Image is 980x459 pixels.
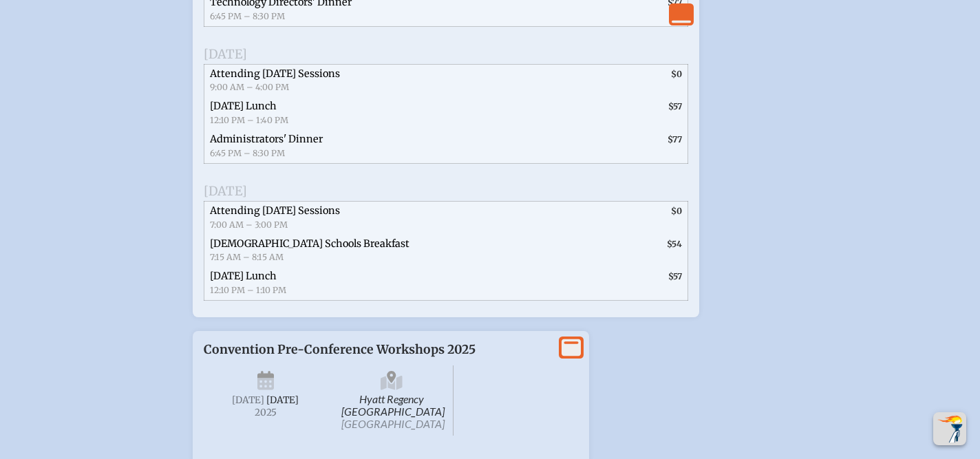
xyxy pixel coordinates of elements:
img: To the top [936,415,963,442]
span: 6:45 PM – 8:30 PM [210,11,285,21]
span: [DATE] Lunch [210,100,277,112]
span: 12:10 PM – 1:10 PM [210,285,286,295]
span: 7:00 AM – 3:00 PM [210,220,288,230]
span: Attending [DATE] Sessions [210,204,340,217]
span: 12:10 PM – 1:40 PM [210,115,288,125]
span: $57 [668,101,682,111]
span: $0 [671,206,682,216]
span: Attending [DATE] Sessions [210,67,340,80]
span: $0 [671,69,682,79]
span: $54 [667,239,682,249]
span: 9:00 AM – 4:00 PM [210,82,289,92]
span: Convention Pre-Conference Workshops 2025 [204,342,476,357]
span: [DATE] [204,46,247,62]
span: Hyatt Regency [GEOGRAPHIC_DATA] [330,365,454,436]
span: [GEOGRAPHIC_DATA] [341,417,445,430]
span: [DATE] Lunch [210,270,277,282]
span: $77 [668,134,682,145]
button: Scroll Top [933,412,966,445]
span: [DATE] [204,183,247,199]
span: 7:15 AM – 8:15 AM [210,252,284,262]
span: $57 [668,271,682,281]
span: [DATE] [232,394,264,406]
span: [DEMOGRAPHIC_DATA] Schools Breakfast [210,237,409,250]
span: Administrators' Dinner [210,133,323,145]
span: 2025 [215,407,317,418]
span: [DATE] [266,394,299,406]
span: 6:45 PM – 8:30 PM [210,148,285,158]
